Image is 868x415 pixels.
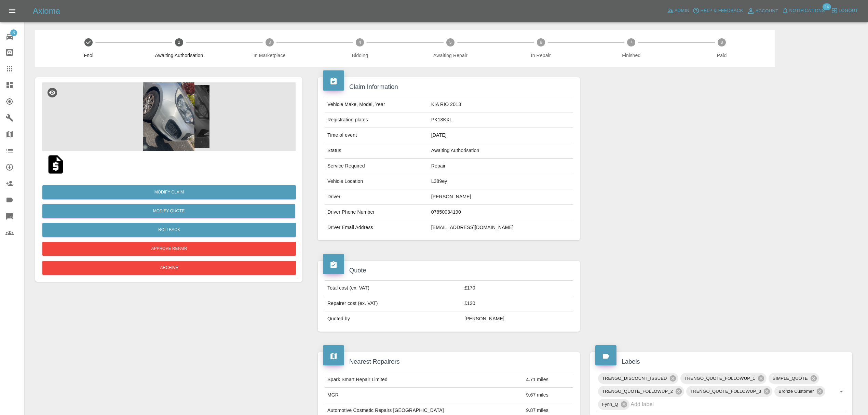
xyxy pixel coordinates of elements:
td: Total cost (ex. VAT) [325,281,462,296]
td: 07850034190 [429,205,573,220]
button: Archive [42,261,296,275]
div: SIMPLE_QUOTE [769,373,819,384]
td: Repair [429,159,573,174]
td: £120 [462,296,573,311]
text: 6 [540,40,542,45]
div: Fynn_Q [598,399,629,410]
span: Logout [839,7,858,15]
td: Time of event [325,128,429,143]
td: Spark Smart Repair Limited [325,372,524,387]
h4: Labels [595,357,847,366]
button: Rollback [42,223,296,237]
td: PK13KXL [429,112,573,128]
input: Add label [630,399,826,410]
td: Driver Email Address [325,220,429,235]
span: TRENGO_QUOTE_FOLLOWUP_3 [686,387,765,395]
text: 5 [449,40,452,45]
td: Registration plates [325,112,429,128]
text: 3 [268,40,271,45]
span: Notifications [789,7,825,15]
text: 2 [178,40,180,45]
td: Status [325,143,429,159]
button: Approve Repair [42,242,296,256]
span: SIMPLE_QUOTE [769,374,812,382]
td: [EMAIL_ADDRESS][DOMAIN_NAME] [429,220,573,235]
td: Awaiting Authorisation [429,143,573,159]
button: Logout [829,5,860,16]
button: Help & Feedback [691,5,745,16]
span: Account [756,7,778,15]
td: Vehicle Make, Model, Year [325,97,429,112]
a: Account [745,5,780,16]
span: Help & Feedback [700,7,743,15]
td: Vehicle Location [325,174,429,189]
img: 6f067b79-cc03-49cc-9cbf-3727531b1cec [42,82,296,151]
td: £170 [462,281,573,296]
span: Awaiting Authorisation [137,52,222,59]
td: L389ey [429,174,573,189]
span: Fynn_Q [598,400,622,408]
span: 24 [822,3,831,10]
td: Service Required [325,159,429,174]
div: Bronze Customer [774,386,825,397]
button: Open [837,387,846,396]
span: Fnol [46,52,131,59]
span: Finished [589,52,674,59]
button: Notifications [780,5,827,16]
h5: Axioma [33,5,60,16]
span: Bidding [317,52,403,59]
a: Admin [665,5,691,16]
text: 7 [630,40,633,45]
div: TRENGO_QUOTE_FOLLOWUP_2 [598,386,684,397]
td: 4.71 miles [523,372,573,387]
h4: Claim Information [323,82,575,92]
span: Admin [675,7,690,15]
div: TRENGO_QUOTE_FOLLOWUP_3 [686,386,772,397]
span: TRENGO_DISCOUNT_ISSUED [598,374,671,382]
h4: Quote [323,266,575,275]
span: In Repair [498,52,583,59]
td: Driver Phone Number [325,205,429,220]
td: [PERSON_NAME] [462,311,573,326]
text: 8 [721,40,723,45]
button: Open drawer [4,3,21,19]
td: [DATE] [429,128,573,143]
div: TRENGO_DISCOUNT_ISSUED [598,373,678,384]
h4: Nearest Repairers [323,357,575,366]
span: Awaiting Repair [408,52,493,59]
td: 9.67 miles [523,387,573,403]
span: Paid [679,52,764,59]
span: In Marketplace [227,52,312,59]
a: Modify Claim [42,185,296,199]
div: TRENGO_QUOTE_FOLLOWUP_1 [680,373,767,384]
td: MGR [325,387,524,403]
button: Modify Quote [42,204,295,218]
text: 4 [359,40,361,45]
img: qt_1S62aaA4aDea5wMji8snxwJR [45,153,67,175]
td: Quoted by [325,311,462,326]
td: [PERSON_NAME] [429,189,573,205]
td: Driver [325,189,429,205]
span: Bronze Customer [774,387,818,395]
td: Repairer cost (ex. VAT) [325,296,462,311]
span: 3 [10,29,17,36]
td: KIA RIO 2013 [429,97,573,112]
span: TRENGO_QUOTE_FOLLOWUP_1 [680,374,759,382]
span: TRENGO_QUOTE_FOLLOWUP_2 [598,387,677,395]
